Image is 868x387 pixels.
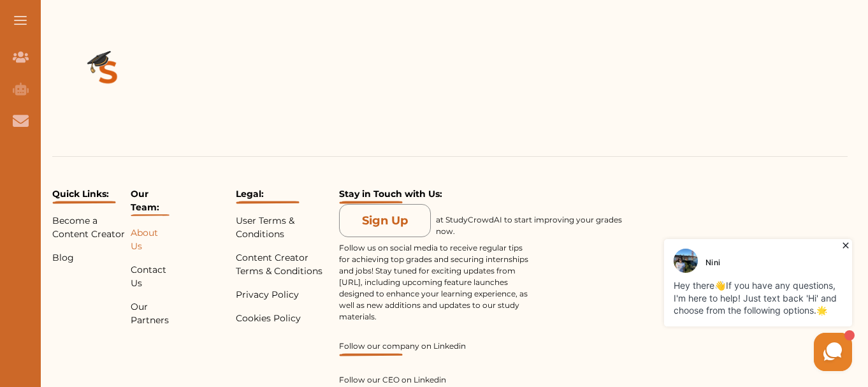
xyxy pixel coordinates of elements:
[236,201,300,204] img: Under
[339,201,403,204] img: Under
[131,187,170,216] p: Our Team:
[339,242,530,323] p: Follow us on social media to receive regular tips for achieving top grades and securing internshi...
[339,341,766,356] a: Follow our company on Linkedin
[771,187,848,191] iframe: Reviews Badge Modern Widget
[52,214,126,241] p: Become a Content Creator
[52,18,164,131] img: Logo
[236,187,335,204] p: Legal:
[52,201,116,204] img: Under
[339,353,403,356] img: Under
[236,251,335,278] p: Content Creator Terms & Conditions
[131,300,170,327] p: Our Partners
[52,251,126,265] p: Blog
[562,236,855,374] iframe: HelpCrunch
[236,312,335,325] p: Cookies Policy
[52,187,126,204] p: Quick Links:
[236,214,335,241] p: User Terms & Conditions
[131,214,170,216] img: Under
[131,226,170,253] p: About Us
[236,288,335,302] p: Privacy Policy
[339,187,766,204] p: Stay in Touch with Us:
[339,277,361,287] a: [URL]
[339,204,431,237] button: Sign Up
[436,214,627,237] p: at StudyCrowdAI to start improving your grades now.
[131,263,170,290] p: Contact Us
